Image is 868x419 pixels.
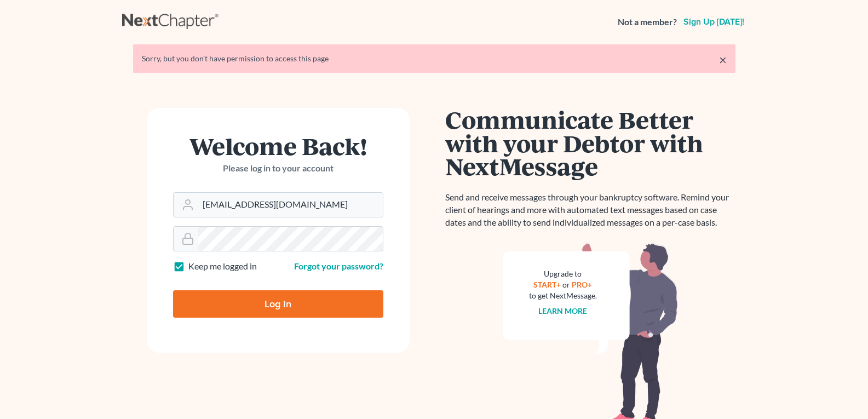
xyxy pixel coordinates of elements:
h1: Welcome Back! [173,134,383,158]
span: or [562,280,570,289]
a: START+ [533,280,561,289]
p: Please log in to your account [173,162,383,175]
div: to get NextMessage. [529,290,597,301]
a: PRO+ [572,280,592,289]
a: Sign up [DATE]! [681,18,746,26]
strong: Not a member? [618,16,677,28]
h1: Communicate Better with your Debtor with NextMessage [445,108,735,178]
a: Learn more [538,306,587,315]
input: Log In [173,290,383,318]
input: Email Address [198,193,383,217]
a: Forgot your password? [294,261,383,271]
a: × [719,53,727,66]
label: Keep me logged in [188,260,257,273]
p: Send and receive messages through your bankruptcy software. Remind your client of hearings and mo... [445,191,735,229]
div: Upgrade to [529,268,597,279]
div: Sorry, but you don't have permission to access this page [142,53,727,64]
